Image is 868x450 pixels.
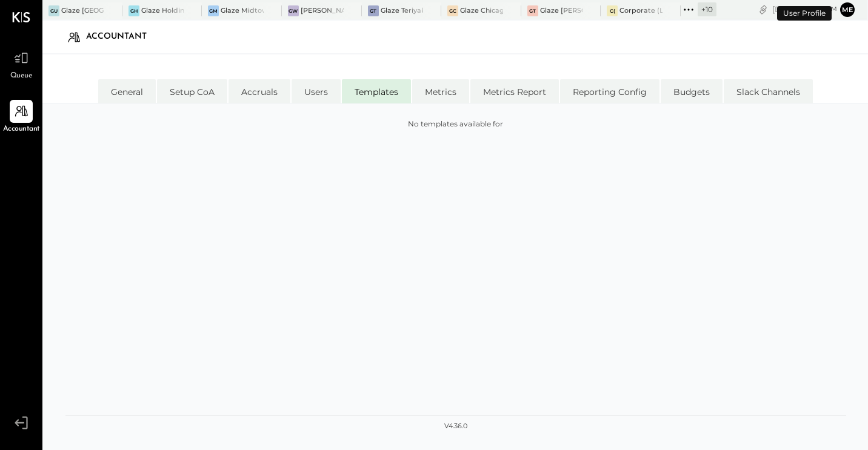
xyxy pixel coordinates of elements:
[607,5,618,16] div: C(
[141,6,184,16] div: Glaze Holdings - Glaze Teriyaki Holdings LLC
[540,6,583,16] div: Glaze [PERSON_NAME] [PERSON_NAME] LLC
[3,124,40,135] span: Accountant
[368,5,379,16] div: GT
[86,27,159,47] div: Accountant
[48,5,59,16] div: GU
[724,79,813,103] li: Slack Channels
[381,6,424,16] div: Glaze Teriyaki [PERSON_NAME] Street - [PERSON_NAME] River [PERSON_NAME] LLC
[61,6,104,16] div: Glaze [GEOGRAPHIC_DATA] - 110 Uni
[698,2,716,16] div: + 10
[208,5,219,16] div: GM
[840,2,855,17] button: me
[560,79,659,103] li: Reporting Config
[412,79,469,103] li: Metrics
[527,5,538,16] div: GT
[229,79,290,103] li: Accruals
[460,6,503,16] div: Glaze Chicago Ghost - West River Rice LLC
[757,3,769,16] div: copy link
[801,4,825,15] span: 2 : 36
[301,6,344,16] div: [PERSON_NAME] - Glaze Williamsburg One LLC
[661,79,723,103] li: Budgets
[408,119,503,129] span: No templates available for
[157,79,227,103] li: Setup CoA
[292,79,341,103] li: Users
[827,5,837,13] span: pm
[772,4,837,15] div: [DATE]
[444,422,467,431] div: v 4.36.0
[342,79,411,103] li: Templates
[10,71,33,82] span: Queue
[470,79,559,103] li: Metrics Report
[447,5,458,16] div: GC
[98,79,156,103] li: General
[1,100,42,135] a: Accountant
[1,47,42,82] a: Queue
[777,6,832,21] div: User Profile
[129,5,139,16] div: GH
[288,5,299,16] div: GW
[221,6,264,16] div: Glaze Midtown East - Glaze Lexington One LLC
[619,6,663,16] div: Corporate (Level 8)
